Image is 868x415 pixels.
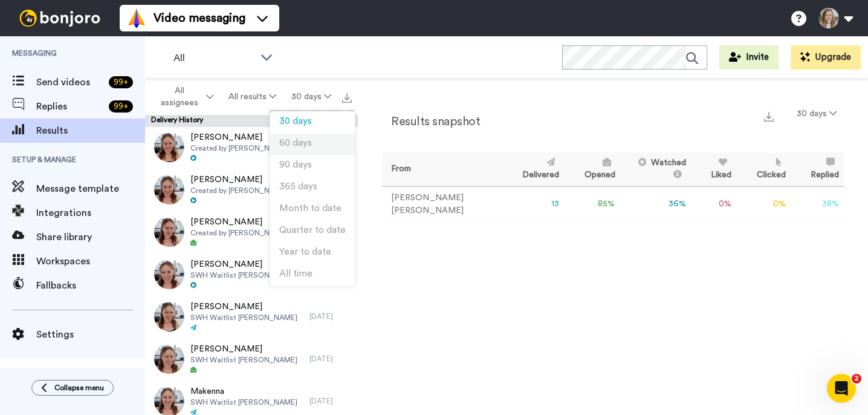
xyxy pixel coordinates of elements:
[791,152,844,186] th: Replied
[691,152,736,186] th: Liked
[127,8,146,28] img: vm-color.svg
[719,45,779,70] button: Invite
[564,152,620,186] th: Opened
[852,374,861,384] span: 2
[145,338,358,380] a: [PERSON_NAME]SWH Waitlist [PERSON_NAME][DATE]
[279,117,312,126] span: 30 days
[279,204,342,213] span: Month to date
[791,45,861,70] button: Upgrade
[279,247,331,257] span: Year to date
[764,112,774,122] img: export.svg
[36,99,104,114] span: Replies
[145,168,358,211] a: [PERSON_NAME]Created by [PERSON_NAME][DATE]
[190,343,297,355] span: [PERSON_NAME]
[154,10,245,27] span: Video messaging
[109,100,133,113] div: 99 +
[279,269,313,278] span: All time
[338,88,355,106] button: Export all results that match these filters now.
[791,186,844,222] td: 38 %
[145,126,358,168] a: [PERSON_NAME]Created by [PERSON_NAME][DATE]
[279,139,312,148] span: 60 days
[154,217,184,247] img: 349e643a-282b-40ce-834a-a8ec918cf7e0-thumb.jpg
[173,51,254,65] span: All
[154,259,184,289] img: 937675ae-d187-4860-978a-85220ff10005-thumb.jpg
[736,186,790,222] td: 0 %
[190,258,297,270] span: [PERSON_NAME]
[279,160,312,169] span: 90 days
[155,85,204,109] span: All assignees
[691,186,736,222] td: 0 %
[382,115,480,128] h2: Results snapshot
[760,107,777,125] button: Export a summary of each team member’s results that match this filter now.
[190,355,297,365] span: SWH Waitlist [PERSON_NAME]
[109,76,133,88] div: 99 +
[145,211,358,253] a: [PERSON_NAME]Created by [PERSON_NAME][DATE]
[145,253,358,295] a: [PERSON_NAME]SWH Waitlist [PERSON_NAME][DATE]
[190,228,288,238] span: Created by [PERSON_NAME]
[736,152,790,186] th: Clicked
[145,295,358,338] a: [PERSON_NAME]SWH Waitlist [PERSON_NAME][DATE]
[190,131,288,143] span: [PERSON_NAME]
[54,383,104,393] span: Collapse menu
[309,396,352,406] div: [DATE]
[309,312,352,321] div: [DATE]
[36,206,145,220] span: Integrations
[309,354,352,364] div: [DATE]
[382,186,502,222] td: [PERSON_NAME] [PERSON_NAME]
[382,152,502,186] th: From
[15,10,105,27] img: bj-logo-header-white.svg
[31,380,114,396] button: Collapse menu
[827,374,856,403] iframe: Intercom live chat
[190,313,297,322] span: SWH Waitlist [PERSON_NAME]
[36,123,145,138] span: Results
[789,103,844,125] button: 30 days
[221,86,284,108] button: All results
[154,344,184,374] img: 75e9950c-3155-4427-a420-aa85034d469c-thumb.jpg
[36,278,145,293] span: Fallbacks
[190,186,288,195] span: Created by [PERSON_NAME]
[154,301,184,332] img: 91a9ee1f-3fc0-4dbf-b42a-29877c43644a-thumb.jpg
[279,226,346,235] span: Quarter to date
[620,186,691,222] td: 36 %
[190,301,297,313] span: [PERSON_NAME]
[620,152,691,186] th: Watched
[36,327,145,342] span: Settings
[147,80,221,114] button: All assignees
[279,182,317,191] span: 365 days
[190,216,288,228] span: [PERSON_NAME]
[154,132,184,162] img: 71b13d03-47b2-4213-a7de-9d1b977db7c5-thumb.jpg
[190,174,288,186] span: [PERSON_NAME]
[502,152,564,186] th: Delivered
[342,93,352,103] img: export.svg
[283,86,338,108] button: 30 days
[190,143,288,153] span: Created by [PERSON_NAME]
[190,270,297,280] span: SWH Waitlist [PERSON_NAME]
[145,115,358,127] div: Delivery History
[36,181,145,196] span: Message template
[564,186,620,222] td: 85 %
[36,254,145,269] span: Workspaces
[190,397,297,407] span: SWH Waitlist [PERSON_NAME]
[154,174,184,204] img: f798d05e-b6c0-4249-ba15-182b98be0386-thumb.jpg
[502,186,564,222] td: 13
[36,75,104,90] span: Send videos
[190,385,297,397] span: Makenna
[36,230,145,244] span: Share library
